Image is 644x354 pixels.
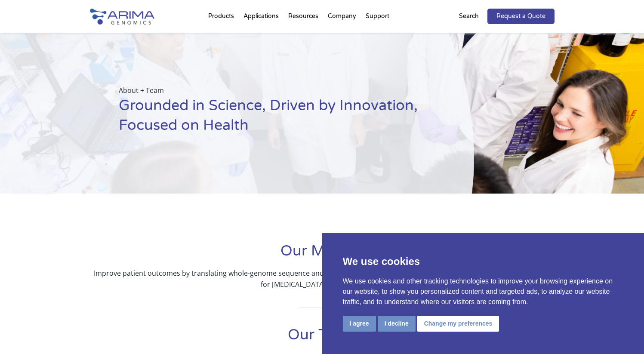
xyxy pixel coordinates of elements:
p: We use cookies [343,254,624,269]
h1: Grounded in Science, Driven by Innovation, Focused on Health [119,96,431,142]
h1: Our Mission [90,241,555,268]
button: Change my preferences [417,316,499,332]
h1: Our Team [90,325,555,351]
a: Request a Quote [487,9,555,24]
p: Improve patient outcomes by translating whole-genome sequence and structure information into the ... [90,268,555,290]
button: I decline [378,316,416,332]
p: We use cookies and other tracking technologies to improve your browsing experience on our website... [343,276,624,307]
img: Arima-Genomics-logo [90,9,154,25]
p: Search [459,11,479,22]
button: I agree [343,316,376,332]
p: About + Team [119,85,431,96]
